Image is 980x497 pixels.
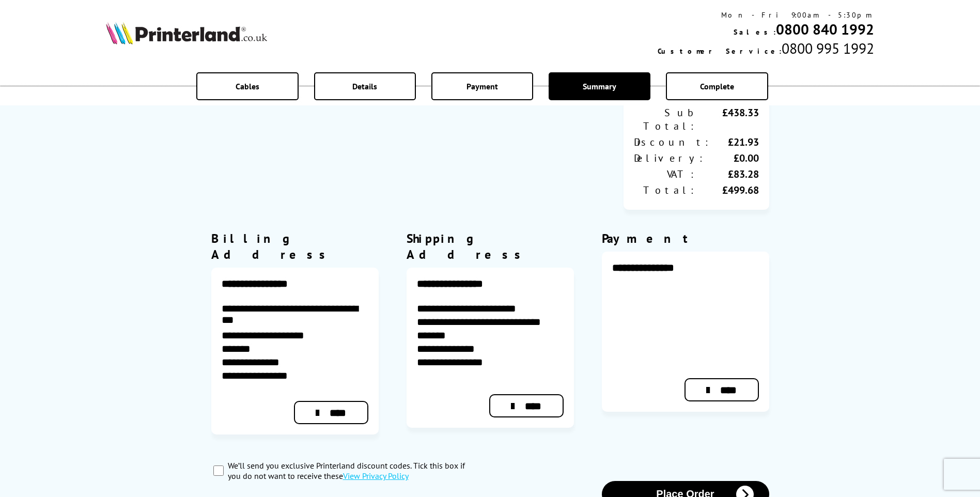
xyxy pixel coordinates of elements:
span: Details [352,81,377,91]
div: Billing Address [211,230,379,262]
div: Total: [634,183,696,197]
span: Payment [466,81,498,91]
div: Payment [602,230,769,246]
div: £499.68 [696,183,759,197]
div: Discount: [634,135,711,149]
img: Printerland Logo [106,22,267,44]
a: modal_privacy [343,471,409,481]
div: Mon - Fri 9:00am - 5:30pm [658,10,874,20]
div: VAT: [634,167,696,181]
span: Summary [583,81,616,91]
span: Customer Service: [658,46,782,56]
label: We’ll send you exclusive Printerland discount codes. Tick this box if you do not want to receive ... [228,460,479,481]
span: Complete [700,81,734,91]
div: £0.00 [705,151,759,165]
div: £83.28 [696,167,759,181]
span: 0800 995 1992 [782,39,874,58]
a: 0800 840 1992 [776,20,874,39]
span: Cables [236,81,259,91]
div: £21.93 [711,135,759,149]
div: Shipping Address [407,230,574,262]
div: Sub Total: [634,106,696,133]
div: Delivery: [634,151,705,165]
span: Sales: [734,27,776,37]
div: £438.33 [696,106,759,133]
